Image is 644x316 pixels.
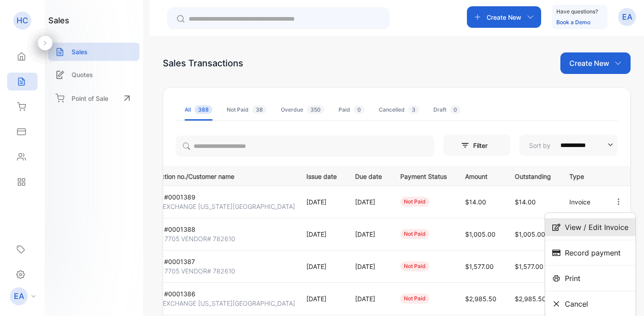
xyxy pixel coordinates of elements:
[400,294,429,303] div: not paid
[379,106,419,114] div: Cancelled
[163,56,243,70] div: Sales Transactions
[433,106,461,114] div: Draft
[565,273,580,284] span: Print
[355,170,382,181] p: Due date
[141,299,295,308] p: NAVAL EXCHANGE [US_STATE][GEOGRAPHIC_DATA]
[7,4,34,30] button: Open LiveChat chat widget
[565,247,621,258] span: Record payment
[72,70,93,79] p: Quotes
[565,299,588,309] span: Cancel
[48,14,69,26] h1: sales
[519,134,618,156] button: Sort by
[141,289,195,299] p: Invoice #0001386
[141,202,295,211] p: NAVAL EXCHANGE [US_STATE][GEOGRAPHIC_DATA]
[556,7,598,16] p: Have questions?
[339,106,364,114] div: Paid
[141,192,195,202] p: Invoice #0001389
[17,15,28,26] p: HC
[400,261,429,271] div: not paid
[281,106,324,114] div: Overdue
[465,263,494,270] span: $1,577.00
[465,295,496,303] span: $2,985.50
[354,105,364,114] span: 0
[400,229,429,239] div: not paid
[141,225,195,234] p: Invoice #0001388
[515,198,536,206] span: $14.00
[72,47,88,56] p: Sales
[400,197,429,207] div: not paid
[227,106,267,114] div: Not Paid
[622,11,632,23] p: EA
[14,290,24,302] p: EA
[465,198,486,206] span: $14.00
[560,52,631,74] button: Create New
[400,170,447,181] p: Payment Status
[141,170,295,181] p: Transaction no./Customer name
[306,262,337,271] p: [DATE]
[569,58,609,69] p: Create New
[618,6,636,28] button: EA
[72,94,108,103] p: Point of Sale
[569,197,596,207] p: Invoice
[355,294,382,303] p: [DATE]
[252,105,267,114] span: 38
[48,43,140,61] a: Sales
[141,234,235,243] p: KMART 7705 VENDOR# 782610
[467,6,541,28] button: Create New
[306,197,337,207] p: [DATE]
[307,105,324,114] span: 350
[355,262,382,271] p: [DATE]
[515,230,545,238] span: $1,005.00
[185,106,212,114] div: All
[355,229,382,239] p: [DATE]
[565,222,628,233] span: View / Edit Invoice
[141,266,235,276] p: KMART 7705 VENDOR# 782610
[465,170,496,181] p: Amount
[408,105,419,114] span: 3
[306,229,337,239] p: [DATE]
[141,257,195,266] p: Invoice #0001387
[515,295,546,303] span: $2,985.50
[529,141,551,150] p: Sort by
[515,263,543,270] span: $1,577.00
[487,13,521,22] p: Create New
[556,19,590,26] a: Book a Demo
[306,170,337,181] p: Issue date
[465,230,496,238] span: $1,005.00
[450,105,461,114] span: 0
[48,88,140,108] a: Point of Sale
[569,170,596,181] p: Type
[306,294,337,303] p: [DATE]
[515,170,551,181] p: Outstanding
[48,65,140,84] a: Quotes
[355,197,382,207] p: [DATE]
[195,105,212,114] span: 388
